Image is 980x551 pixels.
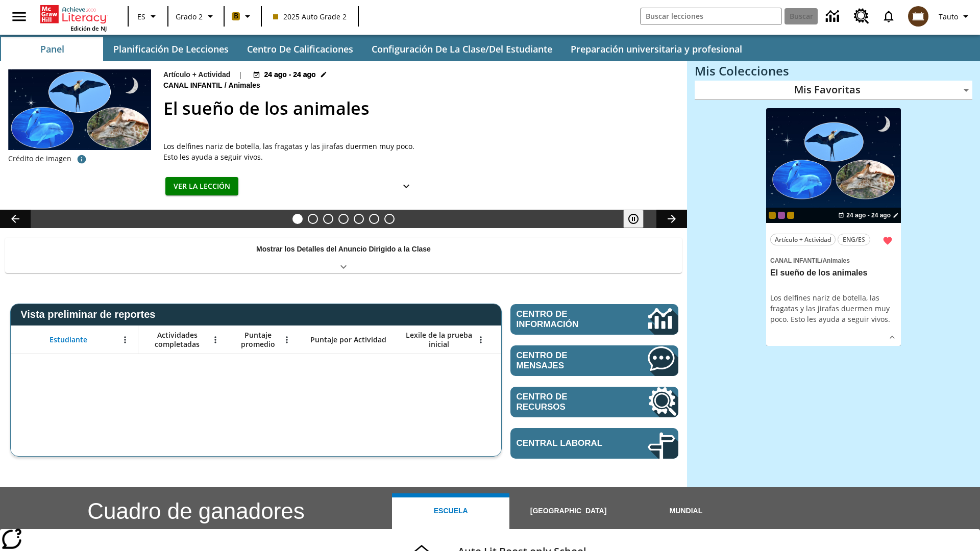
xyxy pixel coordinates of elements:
div: OL 2025 Auto Grade 3 [778,212,785,219]
button: Pausar [623,210,644,228]
div: Los delfines nariz de botella, las fragatas y las jirafas duermen muy poco. Esto les ayuda a segu... [770,292,897,324]
button: Configuración de la clase/del estudiante [363,37,560,61]
button: Panel [1,37,103,61]
button: Mundial [627,493,745,529]
button: Ver más [396,177,416,196]
a: Centro de información [510,304,678,335]
div: lesson details [766,108,901,346]
span: Central laboral [517,438,617,448]
h3: El sueño de los animales [770,268,897,279]
button: Preparación universitaria y profesional [562,37,750,61]
p: Mostrar los Detalles del Anuncio Dirigido a la Clase [256,244,431,255]
a: Portada [40,4,107,24]
button: Diapositiva 2 Llevar el cine a la dimensión X [308,214,318,224]
p: Artículo + Actividad [163,69,230,80]
span: Centro de recursos [517,392,617,412]
button: Planificación de lecciones [105,37,237,61]
div: Los delfines nariz de botella, las fragatas y las jirafas duermen muy poco. Esto les ayuda a segu... [163,141,419,162]
button: Perfil/Configuración [935,7,976,26]
span: 24 ago - 24 ago [846,211,891,220]
button: Abrir menú [208,332,223,347]
button: [GEOGRAPHIC_DATA] [509,493,627,529]
div: New 2025 class [787,212,794,219]
button: Boost El color de la clase es anaranjado claro. Cambiar el color de la clase. [228,7,258,26]
a: Centro de recursos, Se abrirá en una pestaña nueva. [510,387,678,417]
button: 24 ago - 24 ago Elegir fechas [251,69,329,80]
span: Tauto [939,11,958,22]
a: Central laboral [510,428,678,459]
span: 2025 Auto Grade 2 [273,11,347,22]
button: Artículo + Actividad [770,234,836,245]
span: B [234,10,238,22]
button: Escuela [392,493,509,529]
span: Estudiante [50,335,87,344]
span: / [225,81,227,89]
button: Abrir menú [279,332,295,347]
span: 24 ago - 24 ago [264,69,316,80]
button: Centro de calificaciones [239,37,361,61]
span: Actividades completadas [143,331,211,349]
span: Tema: Canal Infantil/Animales [770,255,897,266]
span: Canal Infantil [770,257,821,264]
span: Puntaje por Actividad [310,335,386,344]
button: Grado: Grado 2, Elige un grado [171,7,220,26]
button: Diapositiva 7 Una idea, mucho trabajo [384,214,395,224]
a: Centro de mensajes [510,345,678,376]
div: Portada [40,3,107,32]
input: Buscar campo [641,8,781,24]
span: Vista preliminar de reportes [20,309,160,320]
span: ES [137,11,145,22]
h3: Mis Colecciones [695,64,972,78]
div: Clase actual [769,212,776,219]
div: Pausar [623,210,654,228]
span: Artículo + Actividad [775,234,831,245]
p: Crédito de imagen [8,154,71,164]
span: Lexile de la prueba inicial [402,331,476,349]
button: Diapositiva 5 ¿Los autos del futuro? [354,214,364,224]
button: Abrir menú [117,332,133,347]
button: Diapositiva 1 El sueño de los animales [292,214,303,224]
span: Centro de mensajes [517,350,617,371]
button: 24 ago - 24 ago Elegir fechas [836,211,901,220]
span: Puntaje promedio [233,331,282,349]
button: Escoja un nuevo avatar [902,3,935,30]
span: Animales [229,80,262,91]
img: Fotos de una fragata, dos delfines nariz de botella y una jirafa sobre un fondo de noche estrellada [8,69,151,150]
h2: El sueño de los animales [163,95,675,121]
button: ENG/ES [838,234,870,245]
button: Diapositiva 4 Modas que pasaron de moda [338,214,349,224]
a: Notificaciones [875,3,902,30]
button: Lenguaje: ES, Selecciona un idioma [132,7,164,26]
button: Diapositiva 6 ¿Cuál es la gran idea? [369,214,379,224]
div: Mostrar los Detalles del Anuncio Dirigido a la Clase [5,238,682,273]
span: Centro de información [517,309,613,330]
button: Diapositiva 3 ¿Lo quieres con papas fritas? [323,214,333,224]
button: Abrir menú [473,332,488,347]
span: Edición de NJ [70,24,107,32]
span: | [238,69,242,80]
span: Canal Infantil [163,80,225,91]
span: / [821,257,822,264]
button: Crédito de imagen: Logorilla/Getty Images (fondo); slowmotiongli/iStock/Getty Images Plus (delfin... [71,150,92,168]
button: Remover de Favoritas [878,232,897,250]
span: Grado 2 [176,11,203,22]
button: Ver más [885,330,900,345]
button: Ver la lección [165,177,238,196]
img: avatar image [908,6,928,27]
a: Centro de recursos, Se abrirá en una pestaña nueva. [848,3,875,30]
button: Carrusel de lecciones, seguir [656,210,687,228]
span: ENG/ES [843,234,865,245]
button: Abrir el menú lateral [4,2,34,32]
a: Centro de información [820,3,848,31]
span: Animales [822,257,849,264]
div: Mis Favoritas [695,81,972,100]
